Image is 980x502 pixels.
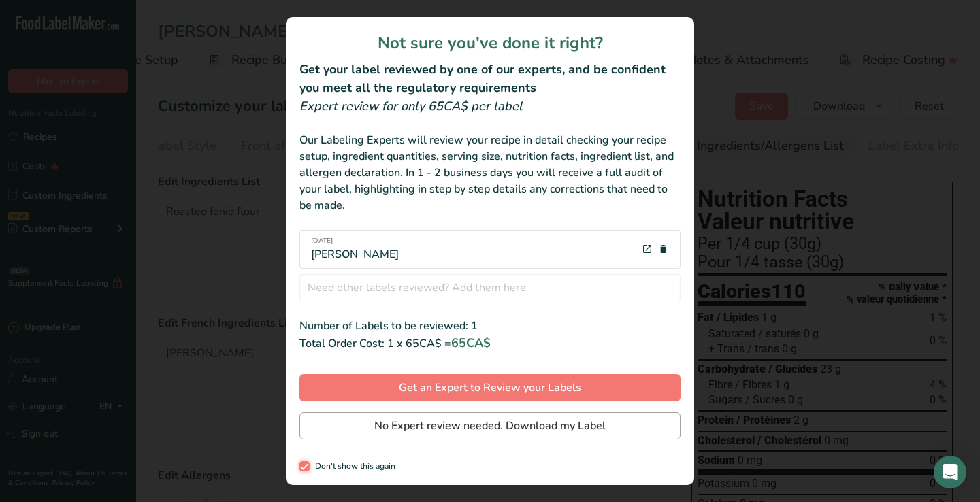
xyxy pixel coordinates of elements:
[311,236,399,263] div: [PERSON_NAME]
[299,31,681,55] h1: Not sure you've done it right?
[299,132,681,214] div: Our Labeling Experts will review your recipe in detail checking your recipe setup, ingredient qua...
[299,318,681,334] div: Number of Labels to be reviewed: 1
[299,274,681,301] input: Need other labels reviewed? Add them here
[299,97,681,116] div: Expert review for only 65CA$ per label
[399,380,581,396] span: Get an Expert to Review your Labels
[299,412,681,439] button: No Expert review needed. Download my Label
[299,374,681,401] button: Get an Expert to Review your Labels
[299,334,681,352] div: Total Order Cost: 1 x 65CA$ =
[934,456,966,488] div: Open Intercom Messenger
[299,61,681,97] h2: Get your label reviewed by one of our experts, and be confident you meet all the regulatory requi...
[451,335,491,351] span: 65CA$
[311,236,399,246] span: [DATE]
[374,418,606,434] span: No Expert review needed. Download my Label
[310,461,395,471] span: Don't show this again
